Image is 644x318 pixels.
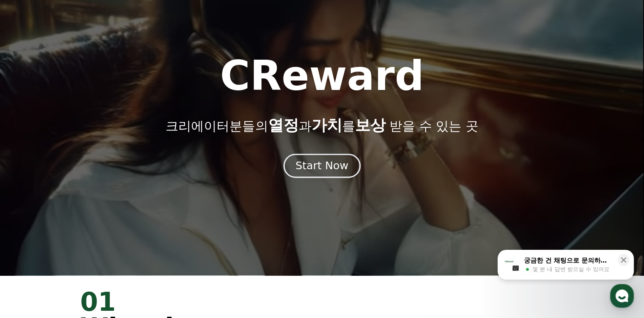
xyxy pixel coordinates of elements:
a: Start Now [285,163,359,171]
span: 보상 [355,116,385,134]
a: 홈 [3,247,56,269]
span: 열정 [268,116,298,134]
button: Start Now [283,154,361,178]
span: 대화 [78,260,88,267]
a: 설정 [110,247,163,269]
a: 대화 [56,247,110,269]
div: 01 [80,289,312,315]
span: 설정 [132,260,142,267]
h1: CReward [220,55,424,96]
div: Start Now [295,159,348,173]
span: 홈 [27,260,32,267]
p: 크리에이터분들의 과 를 받을 수 있는 곳 [166,117,478,134]
span: 가치 [311,116,342,134]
